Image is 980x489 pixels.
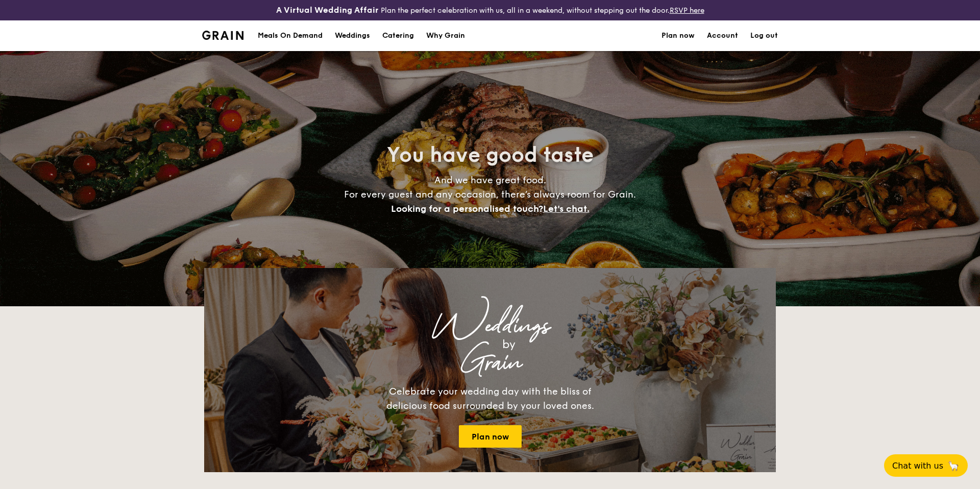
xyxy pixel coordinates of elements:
[258,20,323,51] div: Meals On Demand
[196,4,784,16] div: Plan the perfect celebration with us, all in a weekend, without stepping out the door.
[276,4,379,16] h4: A Virtual Wedding Affair
[335,20,370,51] div: Weddings
[202,31,243,40] img: Grain
[947,460,960,472] span: 🦙
[294,354,686,372] div: Grain
[426,20,465,51] div: Why Grain
[884,454,968,477] button: Chat with us🦙
[252,20,329,51] a: Meals On Demand
[750,20,778,51] a: Log out
[294,317,686,335] div: Weddings
[543,203,590,214] span: Let's chat.
[420,20,471,51] a: Why Grain
[892,461,943,471] span: Chat with us
[382,20,414,51] h1: Catering
[459,425,522,448] a: Plan now
[707,20,738,51] a: Account
[670,6,704,15] a: RSVP here
[375,384,605,413] div: Celebrate your wedding day with the bliss of delicious food surrounded by your loved ones.
[376,20,420,51] a: Catering
[332,335,686,354] div: by
[204,258,776,268] div: Loading menus magically...
[661,20,695,51] a: Plan now
[329,20,376,51] a: Weddings
[202,31,243,40] a: Logotype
